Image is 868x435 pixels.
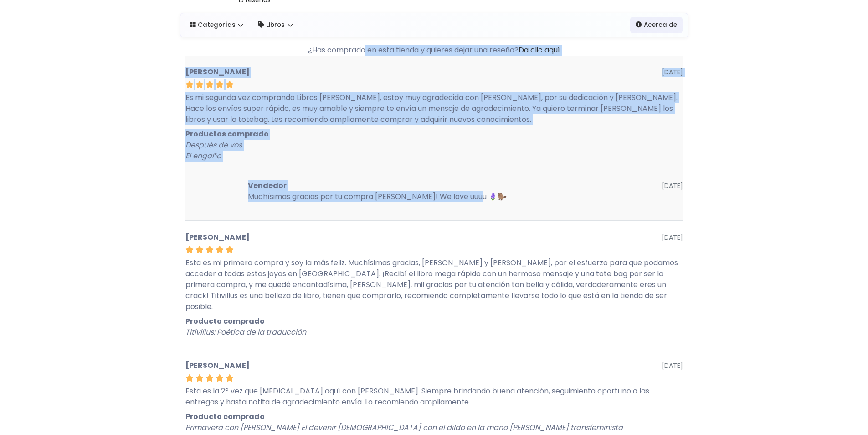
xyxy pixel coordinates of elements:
small: [DATE] [662,181,683,190]
p: Muchísimas gracias por tu compra [PERSON_NAME]! We love uuuu 🪻🦫 [248,191,609,202]
p: Esta es la 2ª vez que [MEDICAL_DATA] aquí con [PERSON_NAME]. Siempre brindando buena atención, se... [185,386,683,408]
a: Categorías [184,17,249,33]
small: [DATE] [662,68,683,77]
div: ¿Has comprado en esta tienda y quieres dejar una reseña? [185,45,683,56]
a: Acerca de [630,17,683,33]
small: [DATE] [662,233,683,242]
strong: [PERSON_NAME] [185,232,250,243]
i: El engaño [185,151,221,161]
strong: Vendedor [248,180,287,191]
a: Da clic aquí [519,45,560,55]
a: Libros [252,17,298,33]
p: Esta es mi primera compra y soy la más feliz. Muchísimas gracias, [PERSON_NAME] y [PERSON_NAME], ... [185,257,683,312]
strong: Productos comprado [185,129,269,139]
i: Después de vos [185,140,242,150]
i: Titivillus: Poética de la traducción [185,327,306,337]
strong: [PERSON_NAME] [185,67,250,78]
strong: Producto comprado [185,316,265,326]
strong: [PERSON_NAME] [185,360,250,371]
small: [DATE] [662,361,683,371]
p: Es mi segunda vez comprando Libros [PERSON_NAME], estoy muy agradecida con [PERSON_NAME], por su ... [185,92,683,125]
strong: Producto comprado [185,411,265,422]
i: Primavera con [PERSON_NAME] El devenir [DEMOGRAPHIC_DATA] con el dildo en la mano [PERSON_NAME] t... [185,422,623,433]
